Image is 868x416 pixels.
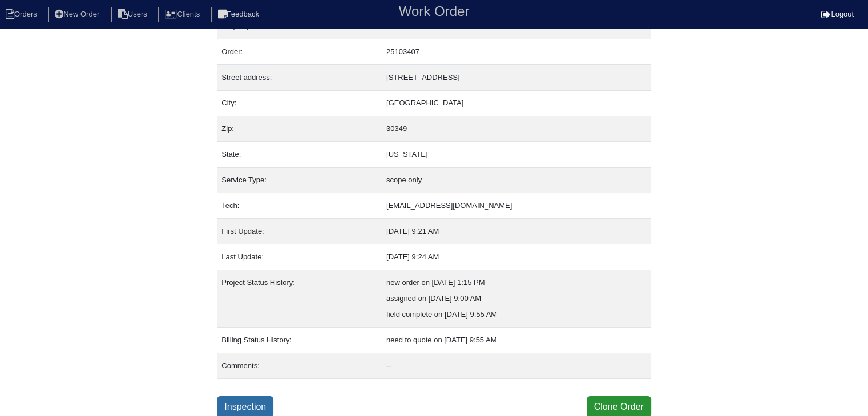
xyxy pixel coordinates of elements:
td: Comments: [217,353,382,379]
div: need to quote on [DATE] 9:55 AM [386,332,647,348]
td: Billing Status History: [217,328,382,353]
div: field complete on [DATE] 9:55 AM [386,307,647,323]
a: Logout [821,10,854,18]
li: Users [111,7,156,22]
td: [EMAIL_ADDRESS][DOMAIN_NAME] [382,193,651,219]
td: -- [382,353,651,379]
td: Order: [217,39,382,65]
td: [US_STATE] [382,142,651,168]
td: Street address: [217,65,382,91]
td: Service Type: [217,168,382,193]
a: Users [111,10,156,18]
td: scope only [382,168,651,193]
li: New Order [48,7,108,22]
td: Tech: [217,193,382,219]
td: City: [217,91,382,116]
td: First Update: [217,219,382,244]
div: assigned on [DATE] 9:00 AM [386,291,647,307]
td: Zip: [217,116,382,142]
li: Clients [158,7,209,22]
td: State: [217,142,382,168]
a: Clients [158,10,209,18]
td: [DATE] 9:21 AM [382,219,651,244]
a: New Order [48,10,108,18]
td: Project Status History: [217,270,382,328]
td: 25103407 [382,39,651,65]
td: [GEOGRAPHIC_DATA] [382,91,651,116]
td: Last Update: [217,244,382,270]
li: Feedback [211,7,268,22]
div: new order on [DATE] 1:15 PM [386,275,647,291]
td: [STREET_ADDRESS] [382,65,651,91]
td: 30349 [382,116,651,142]
td: [DATE] 9:24 AM [382,244,651,270]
